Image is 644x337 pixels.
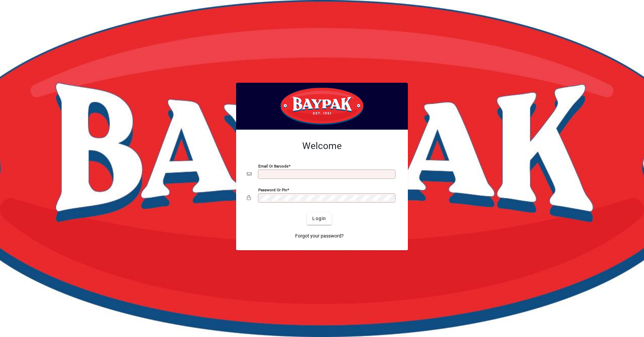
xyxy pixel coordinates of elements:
[295,232,344,240] span: Forgot your password?
[258,187,287,192] mat-label: Password or Pin
[247,140,397,152] h2: Welcome
[292,230,346,242] a: Forgot your password?
[312,215,326,222] span: Login
[307,213,331,225] button: Login
[258,163,288,168] mat-label: Email or Barcode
